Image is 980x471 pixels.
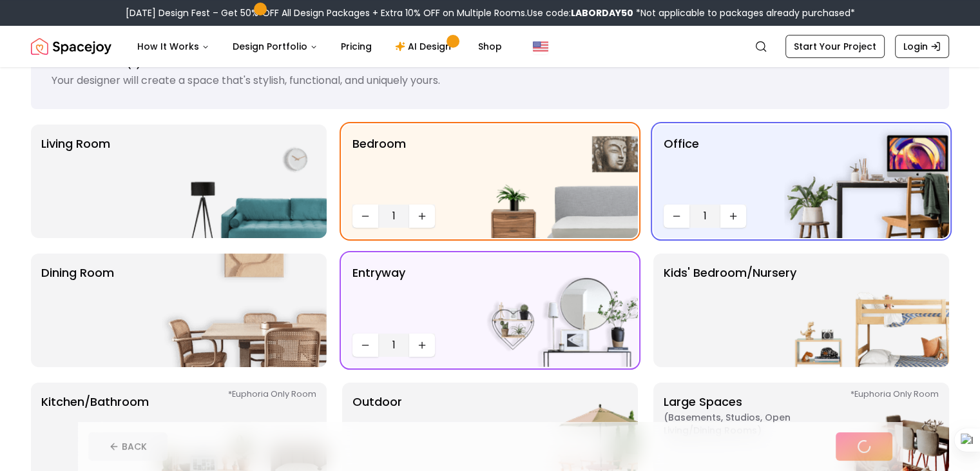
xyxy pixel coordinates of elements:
[633,6,855,19] span: *Not applicable to packages already purchased*
[468,34,512,59] a: Shop
[383,337,404,353] span: 1
[352,334,378,357] button: Decrease quantity
[352,264,405,328] p: entryway
[409,334,435,357] button: Increase quantity
[352,205,378,228] button: Decrease quantity
[664,135,699,199] p: Office
[785,35,885,58] a: Start Your Project
[31,34,111,59] a: Spacejoy
[162,125,327,238] img: Living Room
[41,135,110,228] p: Living Room
[664,264,796,357] p: Kids' Bedroom/Nursery
[352,135,406,199] p: Bedroom
[127,34,220,59] button: How It Works
[664,205,689,228] button: Decrease quantity
[784,254,949,367] img: Kids' Bedroom/Nursery
[222,34,328,59] button: Design Portfolio
[473,254,638,367] img: entryway
[31,26,949,67] nav: Global
[720,205,746,228] button: Increase quantity
[385,34,465,59] a: AI Design
[162,254,327,367] img: Dining Room
[695,208,715,224] span: 1
[127,34,512,59] nav: Main
[409,205,435,228] button: Increase quantity
[664,411,825,437] span: ( Basements, Studios, Open living/dining rooms )
[527,6,633,19] span: Use code:
[383,208,404,224] span: 1
[571,6,633,19] b: LABORDAY50
[41,264,114,357] p: Dining Room
[473,125,638,238] img: Bedroom
[52,73,928,88] p: Your designer will create a space that's stylish, functional, and uniquely yours.
[331,34,382,59] a: Pricing
[533,39,548,54] img: United States
[31,34,111,59] img: Spacejoy Logo
[895,35,949,58] a: Login
[126,6,855,19] div: [DATE] Design Fest – Get 50% OFF All Design Packages + Extra 10% OFF on Multiple Rooms.
[784,125,949,238] img: Office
